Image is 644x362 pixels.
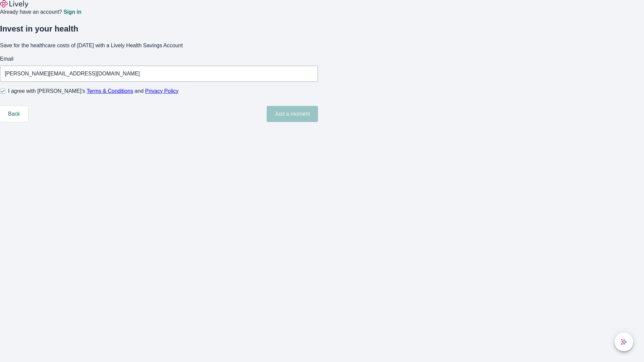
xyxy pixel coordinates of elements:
[87,88,133,94] a: Terms & Conditions
[8,87,178,95] span: I agree with [PERSON_NAME]’s and
[614,333,633,351] button: chat
[621,339,627,345] svg: Lively AI Assistant
[145,88,179,94] a: Privacy Policy
[63,9,81,15] a: Sign in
